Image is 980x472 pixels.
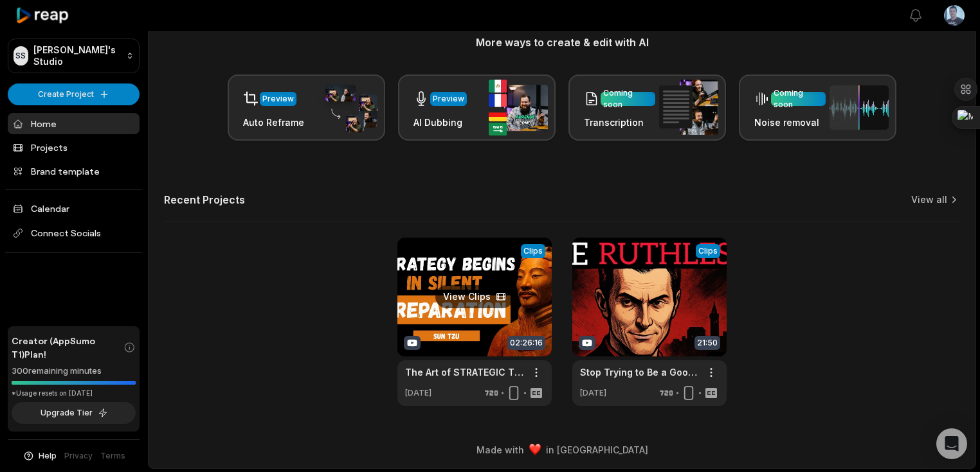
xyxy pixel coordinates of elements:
button: Help [23,450,57,462]
div: SS [14,46,28,66]
a: Privacy [64,450,93,462]
div: Open Intercom Messenger [936,428,967,459]
img: ai_dubbing.png [489,80,548,135]
div: Coming soon [603,87,653,110]
a: The Art of STRATEGIC Thinking | [PERSON_NAME] [405,365,523,379]
p: [PERSON_NAME]'s Studio [33,44,121,67]
span: Help [39,450,57,462]
div: Preview [433,93,464,105]
span: Creator (AppSumo T1) Plan! [12,334,123,361]
img: auto_reframe.png [318,83,377,133]
img: transcription.png [659,80,718,135]
h3: AI Dubbing [413,116,467,129]
a: Projects [8,137,140,158]
img: noise_removal.png [830,85,889,130]
a: Stop Trying to Be a Good Person – Lessons by [PERSON_NAME] [580,365,698,379]
div: Made with in [GEOGRAPHIC_DATA] [160,443,964,457]
div: 300 remaining minutes [12,365,136,378]
h3: Transcription [584,116,655,129]
h2: Recent Projects [164,193,245,206]
a: View all [911,193,947,206]
a: Home [8,113,140,134]
h3: Noise removal [754,116,826,129]
div: *Usage resets on [DATE] [12,389,136,398]
h3: More ways to create & edit with AI [164,35,960,50]
div: Coming soon [774,87,823,110]
span: Connect Socials [8,222,140,245]
button: Upgrade Tier [12,402,136,424]
div: Preview [262,93,294,105]
h3: Auto Reframe [243,116,304,129]
button: Create Project [8,83,140,105]
img: heart emoji [529,444,541,455]
a: Brand template [8,161,140,182]
a: Terms [100,450,125,462]
a: Calendar [8,198,140,219]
